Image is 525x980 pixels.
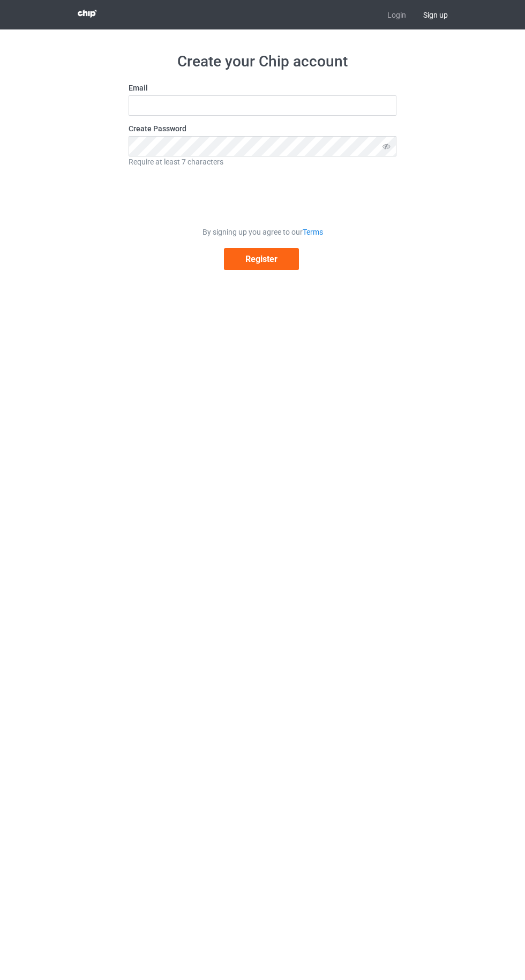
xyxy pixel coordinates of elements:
[303,228,323,236] a: Terms
[181,175,344,216] iframe: reCAPTCHA
[129,83,396,93] label: Email
[129,52,396,71] h1: Create your Chip account
[78,10,96,18] img: 3d383065fc803cdd16c62507c020ddf8.png
[224,248,299,270] button: Register
[129,227,396,237] div: By signing up you agree to our
[129,156,396,167] div: Require at least 7 characters
[129,123,396,134] label: Create Password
